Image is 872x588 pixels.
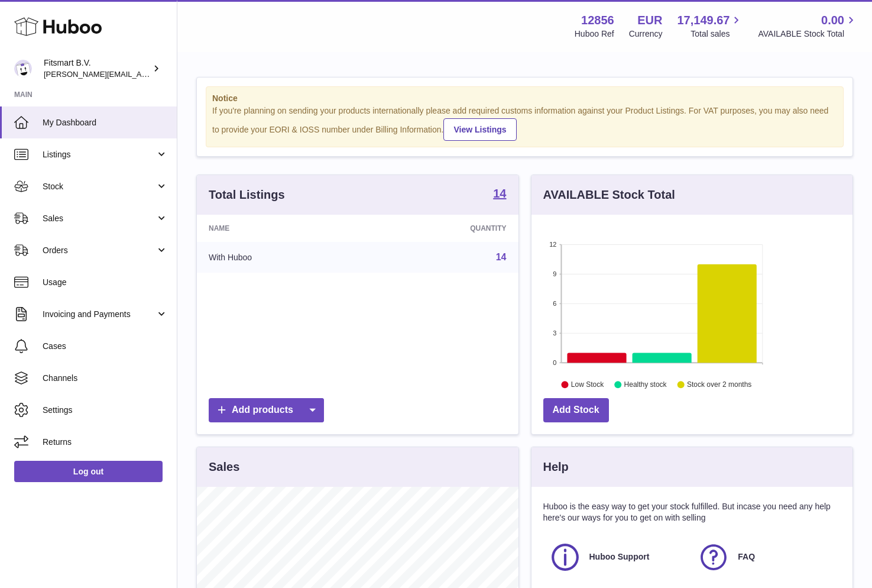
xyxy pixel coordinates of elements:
text: Stock over 2 months [687,380,751,389]
div: Huboo Ref [575,28,614,40]
strong: 14 [493,188,506,199]
a: Huboo Support [549,541,686,573]
a: 14 [496,252,507,262]
span: AVAILABLE Stock Total [758,28,858,40]
span: FAQ [738,551,755,563]
a: Log out [14,461,163,482]
span: Invoicing and Payments [43,309,155,320]
a: View Listings [443,118,516,141]
h3: Help [543,459,569,475]
span: Settings [43,405,168,416]
span: Stock [43,181,155,192]
strong: 12856 [581,12,614,28]
p: Huboo is the easy way to get your stock fulfilled. But incase you need any help here's our ways f... [543,501,841,524]
text: 0 [553,359,556,366]
span: Channels [43,373,168,384]
span: Returns [43,437,168,448]
a: FAQ [698,541,835,573]
a: 17,149.67 Total sales [677,12,743,40]
span: Orders [43,245,155,256]
h3: AVAILABLE Stock Total [543,187,675,203]
span: 17,149.67 [677,12,730,28]
text: 6 [553,300,556,307]
img: jonathan@leaderoo.com [14,60,32,77]
th: Name [197,215,367,242]
span: 0.00 [821,12,844,28]
span: [PERSON_NAME][EMAIL_ADDRESS][DOMAIN_NAME] [44,69,237,79]
th: Quantity [367,215,518,242]
text: Low Stock [570,380,604,389]
div: Fitsmart B.V. [44,57,150,80]
span: Listings [43,149,155,160]
text: 3 [553,329,556,337]
div: If you're planning on sending your products internationally please add required customs informati... [212,105,837,141]
h3: Sales [209,459,239,475]
text: 12 [549,241,556,248]
span: Cases [43,341,168,352]
div: Currency [629,28,663,40]
a: 14 [493,188,506,202]
span: Usage [43,277,168,288]
span: Huboo Support [589,551,650,563]
a: Add Stock [543,398,609,422]
td: With Huboo [197,242,367,273]
h3: Total Listings [209,187,285,203]
span: My Dashboard [43,117,168,128]
strong: EUR [637,12,662,28]
a: 0.00 AVAILABLE Stock Total [758,12,858,40]
a: Add products [209,398,324,422]
text: 9 [553,270,556,277]
span: Total sales [691,28,743,40]
text: Healthy stock [624,380,667,389]
span: Sales [43,213,155,224]
strong: Notice [212,93,837,104]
